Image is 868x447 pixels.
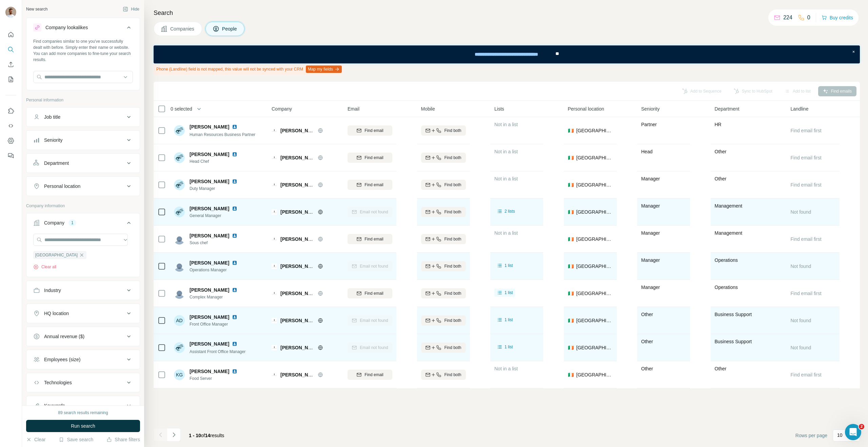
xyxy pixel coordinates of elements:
[44,114,60,120] div: Job title
[421,125,466,136] button: Find both
[232,260,237,266] img: LinkedIn logo
[44,183,80,190] div: Personal location
[364,290,383,296] span: Find email
[641,312,653,317] span: Other
[715,230,743,236] span: Management
[205,433,211,438] span: 14
[791,291,822,296] span: Find email first
[715,366,727,371] span: Other
[494,122,518,127] span: Not in a list
[859,424,864,429] span: 2
[71,423,95,429] span: Run search
[6,202,130,213] textarea: Message…
[272,372,277,377] img: Logo of Louis Fitzgerald Hotel
[11,16,106,29] div: Let's take a look into this for you! one moment 🤝
[568,371,574,378] span: 🇮🇪
[791,345,811,350] span: Not found
[280,182,371,188] span: [PERSON_NAME][GEOGRAPHIC_DATA]
[190,314,229,320] span: [PERSON_NAME]
[190,178,229,185] span: [PERSON_NAME]
[44,402,65,409] div: Keywords
[306,65,342,73] button: Map my fields
[576,371,613,378] span: [GEOGRAPHIC_DATA]
[791,128,822,133] span: Find email first
[232,233,237,238] img: LinkedIn logo
[5,159,130,179] div: matteo@aeroguest.com says…
[11,196,77,200] div: [DEMOGRAPHIC_DATA] • [DATE]
[44,137,62,143] div: Seniority
[11,183,82,190] div: You're most very welcome! 🙏
[68,163,125,170] div: Ok Great!! got it thanks
[280,128,371,133] span: [PERSON_NAME][GEOGRAPHIC_DATA]
[116,213,127,224] button: Send a message…
[505,263,513,269] span: 1 list
[174,315,185,326] div: AD
[35,252,78,258] span: [GEOGRAPHIC_DATA]
[232,179,237,184] img: LinkedIn logo
[641,285,660,290] span: Manager
[272,291,277,296] img: Logo of Louis Fitzgerald Hotel
[167,428,181,442] button: Navigate to next page
[11,70,106,76] div: Hi,
[272,128,277,133] img: Logo of Louis Fitzgerald Hotel
[106,436,140,443] button: Share filters
[715,122,722,127] span: HR
[444,372,461,378] span: Find both
[576,344,613,351] span: [GEOGRAPHIC_DATA]
[232,152,237,157] img: LinkedIn logo
[32,216,38,221] button: Gif picker
[58,410,108,416] div: 89 search results remaining
[33,38,133,63] div: Find companies similar to one you've successfully dealt with before. Simply enter their name or w...
[5,150,16,162] button: Feedback
[232,314,237,320] img: LinkedIn logo
[190,287,229,293] span: [PERSON_NAME]
[576,290,613,297] span: [GEOGRAPHIC_DATA]
[715,149,727,154] span: Other
[190,240,240,246] span: Sous chef
[807,14,810,22] p: 0
[641,257,660,263] span: Manager
[576,263,613,270] span: [GEOGRAPHIC_DATA]
[190,267,240,273] span: Operations Manager
[348,370,392,380] button: Find email
[5,65,130,159] div: Christian says…
[568,290,574,297] span: 🇮🇪
[26,215,140,234] button: Company1
[190,205,229,212] span: [PERSON_NAME]
[5,7,16,18] img: Avatar
[44,310,69,317] div: HQ location
[44,287,61,294] div: Industry
[26,397,140,414] button: Keywords
[576,236,613,242] span: [GEOGRAPHIC_DATA]
[444,263,461,269] span: Find both
[174,369,185,380] div: KG
[280,318,371,323] span: [PERSON_NAME][GEOGRAPHIC_DATA]
[189,433,224,438] span: results
[272,264,277,269] img: Logo of Louis Fitzgerald Hotel
[783,14,792,22] p: 224
[837,432,843,439] p: 10
[11,80,106,86] div: Thank you for your patience.
[272,209,277,215] img: Logo of Louis Fitzgerald Hotel
[444,236,461,242] span: Find both
[421,261,466,271] button: Find both
[715,257,738,263] span: Operations
[791,236,822,242] span: Find email first
[641,149,652,154] span: Head
[154,8,860,18] h4: Search
[222,25,238,32] span: People
[26,436,45,443] button: Clear
[154,45,860,63] iframe: Banner
[272,182,277,188] img: Logo of Louis Fitzgerald Hotel
[791,155,822,160] span: Find email first
[190,232,229,239] span: [PERSON_NAME]
[641,230,660,236] span: Manager
[421,315,466,326] button: Find both
[715,339,752,344] span: Business Support
[190,213,240,219] span: General Manager
[280,345,371,350] span: [PERSON_NAME][GEOGRAPHIC_DATA]
[505,317,513,323] span: 1 list
[505,290,513,296] span: 1 list
[190,375,240,382] span: Food Server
